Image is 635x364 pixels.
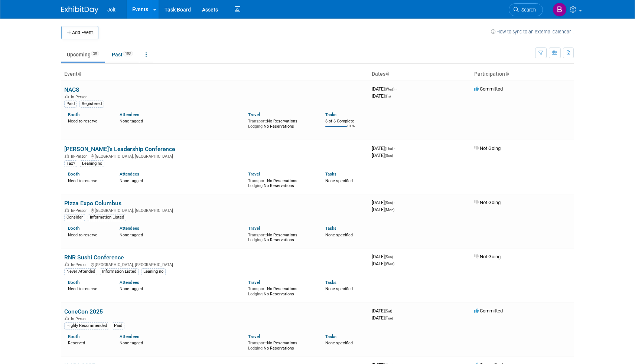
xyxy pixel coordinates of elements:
[509,3,543,16] a: Search
[385,201,393,205] span: (Sun)
[385,147,393,151] span: (Thu)
[325,119,366,124] div: 6 of 6 Complete
[120,231,243,238] div: None tagged
[64,207,366,213] div: [GEOGRAPHIC_DATA], [GEOGRAPHIC_DATA]
[248,339,314,351] div: No Reservations No Reservations
[553,3,567,17] img: Brooke Valderrama
[120,112,139,117] a: Attendees
[64,160,77,167] div: Tax?
[64,86,79,93] a: NACS
[248,171,260,177] a: Travel
[68,226,79,231] a: Booth
[248,112,260,117] a: Travel
[325,341,353,345] span: None specified
[120,177,243,184] div: None tagged
[474,308,503,314] span: Committed
[248,124,264,129] span: Lodging:
[248,346,264,351] span: Lodging:
[64,308,103,315] a: ConeCon 2025
[64,200,121,207] a: Pizza Expo Columbus
[372,207,394,212] span: [DATE]
[120,334,139,339] a: Attendees
[325,226,336,231] a: Tasks
[248,177,314,188] div: No Reservations No Reservations
[325,280,336,285] a: Tasks
[372,145,395,151] span: [DATE]
[68,231,108,238] div: Need to reserve
[385,262,394,266] span: (Wed)
[372,261,394,266] span: [DATE]
[325,286,353,291] span: None specified
[65,317,69,320] img: In-Person Event
[68,339,108,346] div: Reserved
[395,86,397,92] span: -
[385,309,392,313] span: (Sat)
[61,26,98,39] button: Add Event
[68,280,79,285] a: Booth
[64,254,124,261] a: RNR Sushi Conference
[394,145,395,151] span: -
[248,117,314,129] div: No Reservations No Reservations
[61,68,369,81] th: Event
[106,47,139,62] a: Past103
[325,334,336,339] a: Tasks
[372,93,391,99] span: [DATE]
[71,262,90,267] span: In-Person
[248,119,267,124] span: Transport:
[248,226,260,231] a: Travel
[372,153,393,158] span: [DATE]
[385,71,389,77] a: Sort by Start Date
[88,214,126,221] div: Information Listed
[385,255,393,259] span: (Sun)
[61,47,105,62] a: Upcoming20
[372,315,393,321] span: [DATE]
[248,178,267,183] span: Transport:
[385,87,394,91] span: (Wed)
[474,145,501,151] span: Not Going
[68,177,108,184] div: Need to reserve
[64,322,109,329] div: Highly Recommended
[107,7,115,13] span: Jolt
[64,145,175,153] a: [PERSON_NAME]'s Leadership Conference
[471,68,574,81] th: Participation
[385,94,391,98] span: (Fri)
[325,171,336,177] a: Tasks
[491,29,574,35] a: How to sync to an external calendar...
[248,292,264,296] span: Lodging:
[248,334,260,339] a: Travel
[385,208,394,212] span: (Mon)
[325,233,353,237] span: None specified
[519,7,536,13] span: Search
[64,268,97,275] div: Never Attended
[120,171,139,177] a: Attendees
[80,160,104,167] div: Leaning no
[61,6,98,14] img: ExhibitDay
[64,153,366,159] div: [GEOGRAPHIC_DATA], [GEOGRAPHIC_DATA]
[385,316,393,320] span: (Tue)
[347,124,355,134] td: 100%
[505,71,509,77] a: Sort by Participation Type
[64,214,85,221] div: Consider
[248,231,314,243] div: No Reservations No Reservations
[141,268,166,275] div: Leaning no
[325,112,336,117] a: Tasks
[68,171,79,177] a: Booth
[91,51,99,56] span: 20
[71,317,90,321] span: In-Person
[112,322,124,329] div: Paid
[120,226,139,231] a: Attendees
[68,285,108,292] div: Need to reserve
[393,308,394,314] span: -
[71,208,90,213] span: In-Person
[120,339,243,346] div: None tagged
[474,86,503,92] span: Committed
[372,308,394,314] span: [DATE]
[100,268,139,275] div: Information Listed
[64,101,77,107] div: Paid
[71,95,90,99] span: In-Person
[372,200,395,205] span: [DATE]
[123,51,133,56] span: 103
[120,117,243,124] div: None tagged
[65,262,69,266] img: In-Person Event
[372,86,397,92] span: [DATE]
